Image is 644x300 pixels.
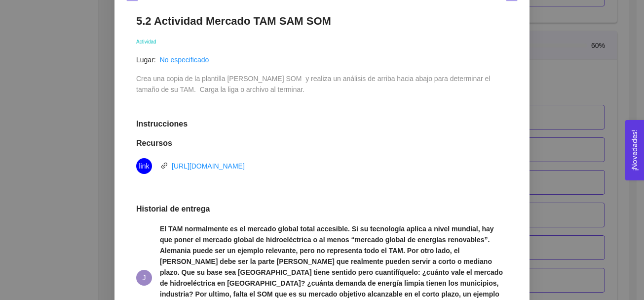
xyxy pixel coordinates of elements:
a: [URL][DOMAIN_NAME] [172,162,245,170]
span: Crea una copia de la plantilla [PERSON_NAME] SOM y realiza un análisis de arriba hacia abajo para... [136,75,492,93]
span: link [139,158,149,174]
button: Open Feedback Widget [625,120,644,180]
span: link [161,162,168,169]
h1: 5.2 Actividad Mercado TAM SAM SOM [136,14,508,28]
h1: Recursos [136,138,508,148]
a: No especificado [160,56,209,64]
span: J [143,270,146,286]
h1: Historial de entrega [136,204,508,214]
span: Actividad [136,39,156,44]
h1: Instrucciones [136,119,508,129]
article: Lugar: [136,54,156,65]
